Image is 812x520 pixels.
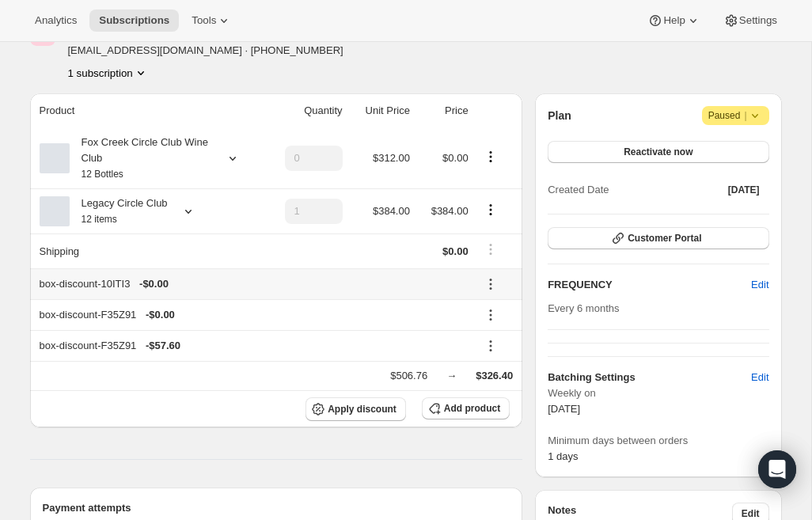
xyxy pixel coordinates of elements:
button: Settings [714,9,787,32]
span: $384.00 [373,205,410,217]
button: Analytics [25,9,86,32]
button: [DATE] [719,179,769,201]
div: Fox Creek Circle Club Wine Club [70,135,212,182]
button: Edit [742,272,778,298]
button: Reactivate now [548,141,768,163]
span: 1 days [548,450,578,462]
span: Weekly on [548,385,768,401]
span: Settings [739,14,777,27]
h2: Payment attempts [43,500,510,516]
button: Customer Portal [548,227,768,249]
button: Shipping actions [478,241,503,258]
span: Tools [192,14,216,27]
button: Product actions [478,201,503,218]
h2: FREQUENCY [548,277,751,293]
span: - $57.60 [146,338,180,354]
span: | [744,109,746,122]
span: $0.00 [442,245,469,257]
span: Reactivate now [624,146,692,158]
div: box-discount-F35Z91 [40,307,469,323]
span: Minimum days between orders [548,433,768,449]
button: Help [638,9,710,32]
div: Legacy Circle Club [70,195,168,227]
span: Subscriptions [99,14,169,27]
th: Price [415,93,473,128]
span: $326.40 [476,370,513,381]
th: Shipping [30,233,264,268]
span: Analytics [35,14,77,27]
div: → [446,368,457,384]
button: Edit [742,365,778,390]
span: Apply discount [328,403,397,416]
span: - $0.00 [139,276,169,292]
span: Customer Portal [628,232,701,245]
span: Every 6 months [548,302,619,314]
span: Paused [708,108,763,123]
span: $0.00 [442,152,469,164]
div: $506.76 [390,368,427,384]
span: Edit [751,277,768,293]
small: 12 items [82,214,117,225]
button: Apply discount [305,397,406,421]
span: Help [663,14,685,27]
span: $384.00 [431,205,469,217]
button: Product actions [478,148,503,165]
span: Edit [751,370,768,385]
h6: Batching Settings [548,370,751,385]
span: Edit [742,507,760,520]
span: [DATE] [728,184,760,196]
div: box-discount-10ITI3 [40,276,469,292]
button: Tools [182,9,241,32]
button: Product actions [68,65,149,81]
span: [DATE] [548,403,580,415]
th: Product [30,93,264,128]
small: 12 Bottles [82,169,123,180]
span: Add product [444,402,500,415]
button: Subscriptions [89,9,179,32]
span: - $0.00 [146,307,175,323]
div: Open Intercom Messenger [758,450,796,488]
span: [EMAIL_ADDRESS][DOMAIN_NAME] · [PHONE_NUMBER] [68,43,343,59]
button: Add product [422,397,510,419]
th: Unit Price [347,93,415,128]
span: $312.00 [373,152,410,164]
div: box-discount-F35Z91 [40,338,469,354]
span: Created Date [548,182,609,198]
h2: Plan [548,108,571,123]
th: Quantity [263,93,347,128]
